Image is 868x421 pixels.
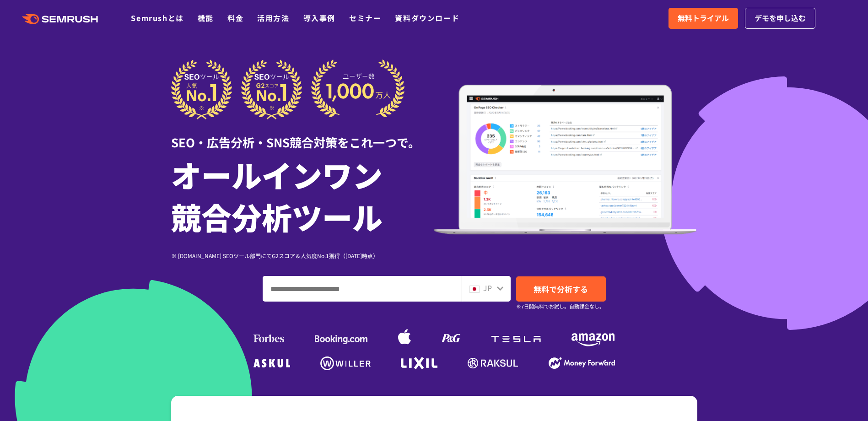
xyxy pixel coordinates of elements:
a: 機能 [198,12,214,23]
span: デモを申し込む [755,12,806,24]
a: デモを申し込む [745,8,815,29]
a: Semrushとは [131,12,183,23]
div: ※ [DOMAIN_NAME] SEOツール部門にてG2スコア＆人気度No.1獲得（[DATE]時点） [171,251,434,260]
div: SEO・広告分析・SNS競合対策をこれ一つで。 [171,119,434,151]
a: 導入事例 [303,12,335,23]
h1: オールインワン 競合分析ツール [171,153,434,237]
a: 無料トライアル [669,8,738,29]
a: セミナー [349,12,381,23]
span: JP [483,282,492,293]
input: ドメイン、キーワードまたはURLを入力してください [263,276,461,301]
a: 資料ダウンロード [395,12,459,23]
small: ※7日間無料でお試し。自動課金なし。 [516,302,604,311]
a: 活用方法 [257,12,289,23]
span: 無料トライアル [678,12,729,24]
a: 無料で分析する [516,276,606,302]
span: 無料で分析する [534,283,588,295]
a: 料金 [227,12,243,23]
